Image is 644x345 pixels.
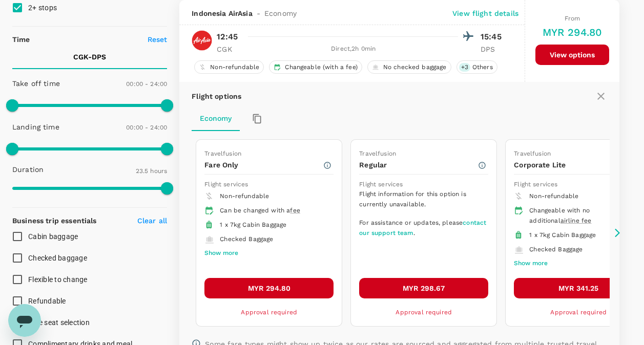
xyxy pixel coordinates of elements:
p: 12:45 [217,31,238,43]
p: View flight details [452,8,518,18]
span: Non-refundable [220,192,269,200]
button: View options [535,45,609,65]
strong: Business trip essentials [12,217,97,225]
span: No checked baggage [379,63,451,72]
span: Travelfusion [514,150,551,157]
p: DPS [481,44,506,54]
span: Non-refundable [206,63,263,72]
div: Can be changed with a [220,206,325,216]
span: Changeable (with a fee) [281,63,361,72]
p: Flight options [192,91,241,101]
span: 1 x 7kg Cabin Baggage [220,221,286,228]
p: Corporate Lite [514,160,632,170]
button: Show more [204,247,238,260]
span: 23.5 hours [136,167,168,175]
p: Take off time [12,78,60,89]
span: Indonesia AirAsia [192,8,253,18]
button: MYR 298.67 [359,278,488,298]
p: Time [12,34,30,45]
span: Approval required [550,309,607,316]
h6: MYR 294.80 [543,24,603,40]
p: Duration [12,164,44,175]
img: QZ [192,30,212,51]
span: Checked baggage [28,254,87,262]
p: Fare Only [204,160,323,170]
div: Direct , 2h 0min [248,44,458,54]
button: Economy [192,106,240,131]
span: Refundable [28,297,66,305]
span: Flight information for this option is currently unavailable. [359,189,488,210]
span: Non-refundable [529,192,578,200]
span: For assistance or updates, please . [359,218,488,239]
p: Reset [148,34,168,45]
span: 1 x 7kg Cabin Baggage [529,231,596,239]
span: 2+ stops [28,4,57,12]
span: Approval required [396,309,452,316]
button: Show more [514,257,548,270]
span: Approval required [241,309,297,316]
span: Others [468,63,497,72]
p: Clear all [137,215,167,226]
span: Checked Baggage [529,246,583,253]
span: Travelfusion [359,150,396,157]
span: airline fee [560,217,592,224]
span: 00:00 - 24:00 [126,80,167,88]
span: fee [290,207,300,214]
span: Checked Baggage [220,235,273,243]
div: +3Others [456,60,497,74]
span: Cabin baggage [28,232,78,241]
span: Travelfusion [204,150,241,157]
div: Changeable (with a fee) [269,60,362,74]
button: MYR 294.80 [204,278,334,298]
div: Changeable with no additional [529,206,635,226]
p: Landing time [12,122,59,132]
span: + 3 [459,63,470,72]
div: Non-refundable [194,60,264,74]
span: Economy [264,8,297,18]
p: Regular [359,160,477,170]
p: CGK - DPS [73,52,106,62]
span: Flight services [514,181,557,188]
p: CGK [217,44,242,54]
span: From [565,15,580,22]
span: Free seat selection [28,318,90,327]
iframe: Button to launch messaging window [8,304,41,337]
button: MYR 341.25 [514,278,643,298]
span: Flexible to change [28,275,88,284]
span: 00:00 - 24:00 [126,124,167,131]
div: No checked baggage [367,60,451,74]
p: 15:45 [481,31,506,43]
span: - [253,8,264,18]
span: Flight services [359,181,403,188]
span: Flight services [204,181,248,188]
